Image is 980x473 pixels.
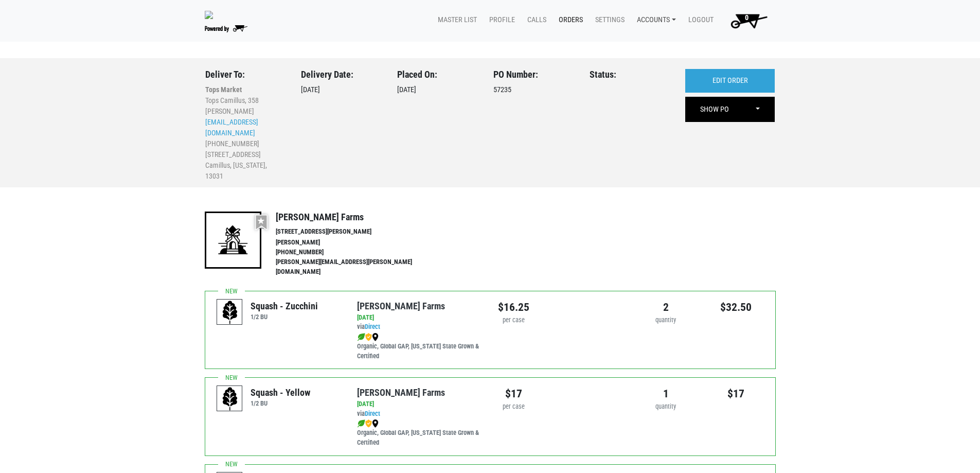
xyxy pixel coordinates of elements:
span: 57235 [493,85,511,94]
div: Organic, Global GAP, [US_STATE] State Grown & Certified [357,419,482,448]
a: Direct [365,410,380,417]
h3: Placed On: [397,69,478,80]
b: Tops Market [205,85,242,94]
div: [DATE] [301,69,382,182]
div: per case [498,402,529,412]
a: [PERSON_NAME] Farms [357,387,445,398]
img: safety-e55c860ca8c00a9c171001a62a92dabd.png [365,419,372,428]
a: Orders [550,10,587,30]
div: $32.50 [709,299,764,316]
li: [PERSON_NAME] [276,238,434,248]
h3: Deliver To: [205,69,286,80]
div: Organic, Global GAP, [US_STATE] State Grown & Certified [357,332,482,361]
div: Squash - Yellow [251,386,310,399]
img: 19-7441ae2ccb79c876ff41c34f3bd0da69.png [205,212,261,268]
img: leaf-e5c59151409436ccce96b2ca1b28e03c.png [357,333,365,341]
span: quantity [655,402,676,410]
img: placeholder-variety-43d6402dacf2d531de610a020419775a.svg [217,300,243,325]
div: [DATE] [357,399,482,409]
div: Squash - Zucchini [251,299,318,313]
li: [PERSON_NAME][EMAIL_ADDRESS][PERSON_NAME][DOMAIN_NAME] [276,257,434,277]
li: Camillus, [US_STATE], 13031 [205,160,286,182]
img: 279edf242af8f9d49a69d9d2afa010fb.png [205,11,213,19]
li: [STREET_ADDRESS][PERSON_NAME] [276,227,434,237]
li: [PHONE_NUMBER] [205,138,286,149]
img: Powered by Big Wheelbarrow [205,25,247,32]
span: 0 [745,13,749,22]
a: SHOW PO [686,98,743,121]
img: map_marker-0e94453035b3232a4d21701695807de9.png [372,333,379,341]
a: Logout [680,10,718,30]
h6: 1/2 BU [251,313,318,321]
div: via [357,313,482,361]
div: via [357,399,482,448]
h3: Delivery Date: [301,69,382,80]
div: $17 [709,386,764,402]
li: [STREET_ADDRESS] [205,149,286,160]
img: placeholder-variety-43d6402dacf2d531de610a020419775a.svg [217,386,243,412]
h3: Status: [590,69,670,80]
h4: [PERSON_NAME] Farms [276,212,434,223]
div: [DATE] [357,313,482,323]
a: EDIT ORDER [685,69,775,93]
a: Profile [481,10,519,30]
div: [DATE] [397,69,478,182]
img: Cart [726,10,772,31]
a: Calls [519,10,550,30]
div: 2 [638,299,693,316]
img: leaf-e5c59151409436ccce96b2ca1b28e03c.png [357,419,365,428]
img: map_marker-0e94453035b3232a4d21701695807de9.png [372,419,379,428]
div: per case [498,316,529,325]
a: Settings [587,10,629,30]
a: 0 [718,10,776,31]
h6: 1/2 BU [251,399,310,407]
a: [PERSON_NAME] Farms [357,301,445,311]
a: Master List [430,10,481,30]
div: $16.25 [498,299,529,316]
a: Direct [365,323,380,330]
li: Tops Camillus, 358 [205,95,286,106]
span: quantity [655,316,676,324]
a: Accounts [629,10,680,30]
li: [PERSON_NAME] [205,106,286,117]
a: [EMAIL_ADDRESS][DOMAIN_NAME] [205,118,258,137]
h3: PO Number: [493,69,574,80]
div: 1 [638,386,693,402]
img: safety-e55c860ca8c00a9c171001a62a92dabd.png [365,333,372,341]
div: $17 [498,386,529,402]
li: [PHONE_NUMBER] [276,248,434,257]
